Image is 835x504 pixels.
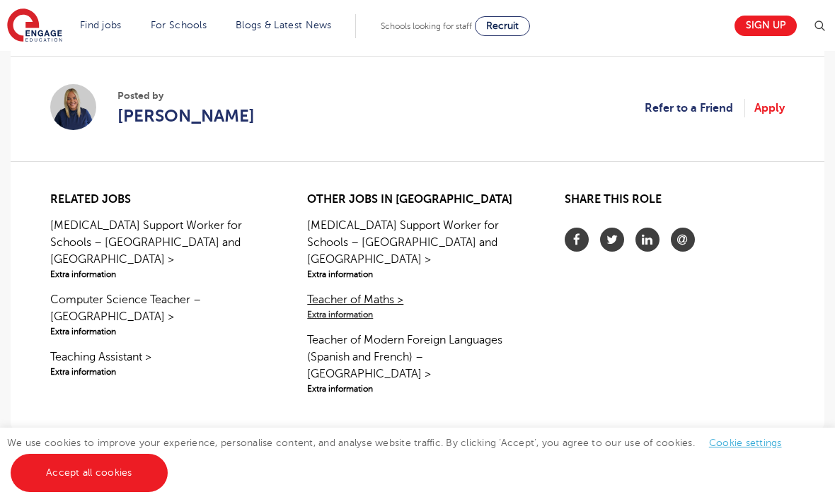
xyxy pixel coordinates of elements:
a: [MEDICAL_DATA] Support Worker for Schools – [GEOGRAPHIC_DATA] and [GEOGRAPHIC_DATA] >Extra inform... [307,217,527,281]
span: Extra information [307,308,527,321]
a: Teacher of Modern Foreign Languages (Spanish and French) – [GEOGRAPHIC_DATA] >Extra information [307,332,527,395]
span: We use cookies to improve your experience, personalise content, and analyse website traffic. By c... [7,438,796,478]
span: Schools looking for staff [381,21,472,31]
a: Refer to a Friend [645,99,745,117]
a: For Schools [151,20,207,30]
span: Extra information [307,382,527,395]
a: [MEDICAL_DATA] Support Worker for Schools – [GEOGRAPHIC_DATA] and [GEOGRAPHIC_DATA] >Extra inform... [50,217,270,281]
a: Teaching Assistant >Extra information [50,348,270,378]
span: Recruit [486,20,519,31]
a: Accept all cookies [11,454,168,492]
a: Cookie settings [709,438,782,448]
a: [PERSON_NAME] [117,103,255,129]
img: Engage Education [7,8,62,44]
a: Recruit [475,16,530,36]
h2: Share this role [565,193,785,213]
span: Extra information [50,268,270,281]
a: Computer Science Teacher – [GEOGRAPHIC_DATA] >Extra information [50,291,270,338]
a: Apply [754,99,785,117]
span: Extra information [307,268,527,281]
h2: Other jobs in [GEOGRAPHIC_DATA] [307,193,527,206]
a: Sign up [735,16,797,36]
span: Posted by [117,88,255,103]
span: Extra information [50,325,270,338]
a: Find jobs [80,20,122,30]
a: Teacher of Maths >Extra information [307,291,527,321]
span: Extra information [50,365,270,378]
a: Blogs & Latest News [236,20,332,30]
h2: Related jobs [50,193,270,206]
